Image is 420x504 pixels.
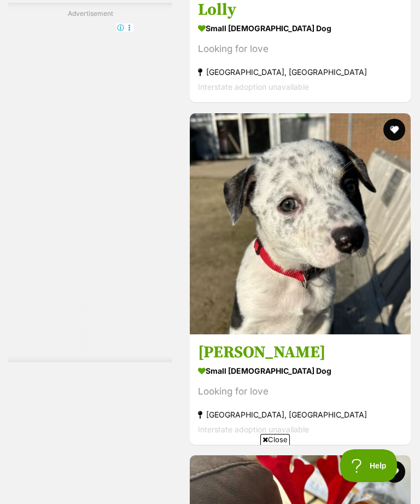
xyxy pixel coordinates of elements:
span: Close [260,434,290,445]
strong: small [DEMOGRAPHIC_DATA] Dog [198,363,402,379]
strong: small [DEMOGRAPHIC_DATA] Dog [198,21,402,37]
iframe: Advertisement [46,23,134,351]
div: Looking for love [198,42,402,57]
a: [PERSON_NAME] small [DEMOGRAPHIC_DATA] Dog Looking for love [GEOGRAPHIC_DATA], [GEOGRAPHIC_DATA] ... [190,334,411,445]
iframe: Advertisement [11,449,409,499]
strong: [GEOGRAPHIC_DATA], [GEOGRAPHIC_DATA] [198,407,402,422]
div: Looking for love [198,384,402,399]
button: favourite [383,119,405,141]
div: Advertisement [8,3,172,362]
span: Interstate adoption unavailable [198,83,309,92]
h3: [PERSON_NAME] [198,342,402,363]
strong: [GEOGRAPHIC_DATA], [GEOGRAPHIC_DATA] [198,65,402,80]
img: Alice - American Staffordshire Terrier Dog [190,113,411,334]
span: Interstate adoption unavailable [198,425,309,434]
iframe: Help Scout Beacon - Open [340,449,398,482]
